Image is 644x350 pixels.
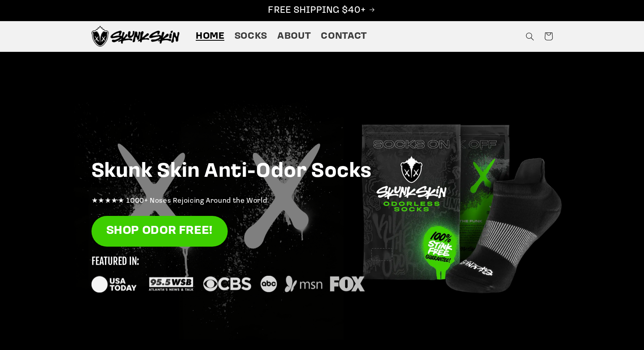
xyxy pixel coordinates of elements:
[91,162,372,182] strong: Skunk Skin Anti-Odor Socks
[196,30,225,43] span: Home
[272,25,316,47] a: About
[91,26,179,47] img: Skunk Skin Anti-Odor Socks.
[321,30,367,43] span: Contact
[521,27,539,45] summary: Search
[235,30,267,43] span: Socks
[229,25,272,47] a: Socks
[91,216,228,247] a: SHOP ODOR FREE!
[191,25,229,47] a: Home
[91,195,553,208] p: ★★★★★ 1000+ Noses Rejoicing Around the World
[8,4,636,17] p: FREE SHIPPING $40+
[316,25,372,47] a: Contact
[277,30,311,43] span: About
[91,257,365,293] img: new_featured_logos_1_small.svg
